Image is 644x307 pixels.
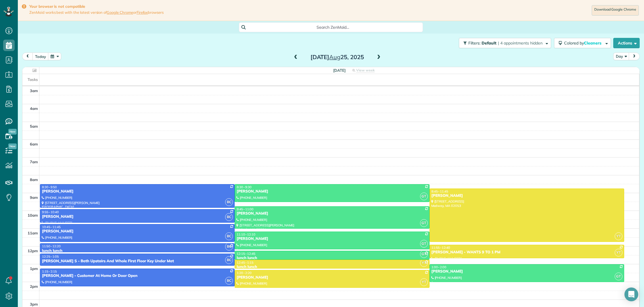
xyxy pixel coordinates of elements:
div: [PERSON_NAME] [431,193,622,198]
span: YT [615,232,622,240]
div: [PERSON_NAME] [236,211,428,216]
div: [PERSON_NAME] [236,236,428,241]
span: 12pm [28,248,38,253]
div: Open Intercom Messenger [624,287,638,301]
div: [PERSON_NAME] - WANTS 9 TO 1 PM [431,250,622,255]
button: today [32,53,49,60]
span: 12:45 - 1:15 [237,261,253,265]
span: 12:15 - 12:45 [237,252,255,256]
div: [PERSON_NAME] S - Bath Upstairs And Whole First Floor Key Under Mat [42,259,233,264]
span: New [8,143,17,149]
span: [DATE] [333,68,346,73]
div: lunch lunch [236,256,428,261]
span: BC [225,277,233,285]
span: BC [225,198,233,206]
div: [PERSON_NAME] [431,269,622,274]
span: YT [420,278,428,286]
div: [PERSON_NAME] [236,189,428,194]
a: Filters: Default | 4 appointments hidden [456,38,551,48]
span: 1:00 - 2:00 [432,265,446,269]
span: 3pm [30,302,38,306]
strong: Your browser is not compatible [29,4,164,9]
span: 6am [30,142,38,146]
span: 10am [28,213,38,217]
button: Colored byCleaners [554,38,611,48]
span: GT [420,240,428,248]
span: Default [482,40,497,46]
span: Colored by [564,40,603,46]
span: 4am [30,106,38,111]
span: 8:30 - 9:50 [42,185,57,189]
div: [PERSON_NAME] - Customer At Home Or Door Open [42,273,233,278]
span: 11:50 - 12:20 [42,244,61,248]
div: [PERSON_NAME] [42,229,233,234]
span: Tasks [28,77,38,82]
span: 8am [30,177,38,182]
span: 5am [30,124,38,129]
span: GT [420,193,428,200]
div: lunch lunch [236,265,428,269]
span: 11am [28,231,38,235]
div: lunch lunch [42,248,233,253]
button: Day [613,53,629,60]
a: Download Google Chrome [592,5,639,15]
span: BC [225,232,233,240]
a: Firefox [137,10,148,15]
div: [PERSON_NAME] [236,275,428,280]
span: YT [615,249,622,257]
span: BC [225,243,233,250]
button: Filters: Default | 4 appointments hidden [459,38,551,48]
span: 9am [30,195,38,200]
span: 8:45 - 11:45 [432,189,448,193]
span: 1:20 - 2:20 [237,271,252,275]
span: 9:55 - 10:40 [42,210,59,214]
span: ZenMaid works best with the latest version of or browsers [29,10,164,15]
span: 3am [30,88,38,93]
span: 11:55 - 12:40 [432,246,450,250]
span: YT [420,259,428,267]
div: [PERSON_NAME] [42,214,233,219]
span: GT [615,273,622,280]
span: BC [225,256,233,264]
span: New [8,129,17,135]
span: Cleaners [584,40,602,46]
span: 2pm [30,284,38,289]
span: BC [225,213,233,221]
span: 11:10 - 12:10 [237,232,255,236]
button: Actions [613,38,640,48]
span: 10:45 - 11:45 [42,225,61,229]
span: 8:30 - 9:30 [237,185,252,189]
span: Aug [329,53,340,61]
a: Google Chrome [107,10,133,15]
span: 9:45 - 11:00 [237,207,253,211]
span: 7am [30,160,38,164]
span: GT [420,219,428,227]
span: Filters: [468,40,480,46]
button: prev [22,53,33,60]
span: View week [356,68,375,73]
span: 12:25 - 1:05 [42,254,59,259]
span: 1pm [30,266,38,271]
h2: [DATE] 25, 2025 [301,54,373,60]
span: | 4 appointments hidden [498,40,543,46]
span: 1:15 - 2:15 [42,269,57,273]
div: [PERSON_NAME] [42,189,233,194]
span: GT [420,250,428,258]
button: next [629,53,640,60]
